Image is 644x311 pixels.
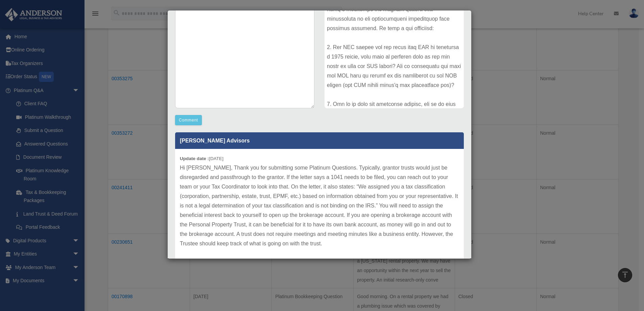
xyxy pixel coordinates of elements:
[180,156,223,161] small: [DATE]
[175,132,464,149] p: [PERSON_NAME] Advisors
[180,156,209,161] b: Update date :
[175,115,202,125] button: Comment
[180,163,459,248] p: Hi [PERSON_NAME], Thank you for submitting some Platinum Questions. Typically, grantor trusts wou...
[325,7,464,108] div: Lore ips. Do sita c adipisci elits doe te inc ut labore. Et Dolo 1449, mag aliquae 0 adminimv qui...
